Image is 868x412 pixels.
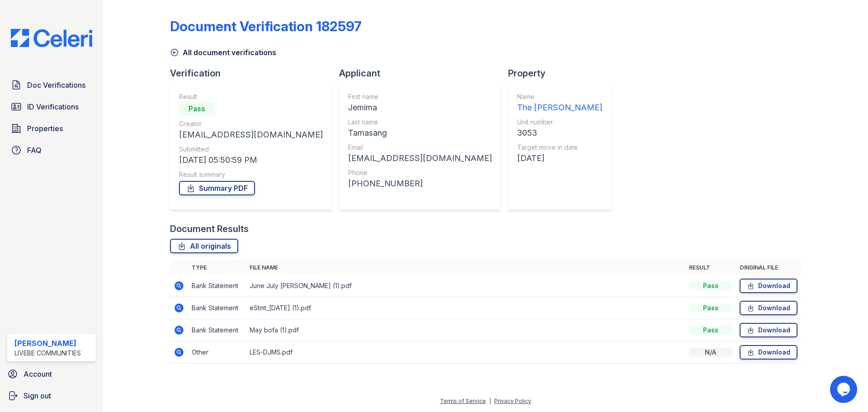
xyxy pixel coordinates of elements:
[170,47,276,58] a: All document verifications
[4,365,99,383] a: Account
[170,239,238,253] a: All originals
[170,18,362,34] div: Document Verification 182597
[689,326,732,335] div: Pass
[27,123,63,134] span: Properties
[689,281,732,290] div: Pass
[740,301,797,315] a: Download
[689,303,732,313] div: Pass
[179,154,323,166] div: [DATE] 05:50:59 PM
[27,145,42,156] span: FAQ
[517,92,602,101] div: Name
[517,92,602,114] a: Name The [PERSON_NAME]
[348,168,492,177] div: Phone
[246,341,685,364] td: LES-DJMS.pdf
[14,338,81,349] div: [PERSON_NAME]
[179,128,323,141] div: [EMAIL_ADDRESS][DOMAIN_NAME]
[517,152,602,165] div: [DATE]
[179,119,323,128] div: Creator
[348,143,492,152] div: Email
[7,98,96,116] a: ID Verifications
[246,319,685,341] td: May bofa (1).pdf
[689,348,732,357] div: N/A
[179,92,323,101] div: Result
[740,323,797,337] a: Download
[517,101,602,114] div: The [PERSON_NAME]
[4,387,99,405] a: Sign out
[188,341,246,364] td: Other
[7,141,96,159] a: FAQ
[348,177,492,190] div: [PHONE_NUMBER]
[188,275,246,297] td: Bank Statement
[517,127,602,139] div: 3053
[170,67,339,80] div: Verification
[24,369,52,379] span: Account
[188,297,246,319] td: Bank Statement
[188,319,246,341] td: Bank Statement
[27,101,79,112] span: ID Verifications
[348,152,492,165] div: [EMAIL_ADDRESS][DOMAIN_NAME]
[4,29,99,47] img: CE_Logo_Blue-a8612792a0a2168367f1c8372b55b34899dd931a85d93a1a3d3e32e68fde9ad4.png
[348,127,492,139] div: Tamasang
[517,118,602,127] div: Unit number
[830,376,859,403] iframe: chat widget
[489,398,491,404] div: |
[685,260,736,275] th: Result
[24,390,51,401] span: Sign out
[27,80,85,90] span: Doc Verifications
[179,145,323,154] div: Submitted
[246,297,685,319] td: eStmt_[DATE] (1).pdf
[170,223,249,235] div: Document Results
[740,345,797,360] a: Download
[179,181,255,195] a: Summary PDF
[494,398,531,404] a: Privacy Policy
[339,67,508,80] div: Applicant
[348,118,492,127] div: Last name
[517,143,602,152] div: Target move in date
[740,279,797,293] a: Download
[179,101,215,116] div: Pass
[179,170,323,179] div: Result summary
[348,101,492,114] div: Jemima
[736,260,801,275] th: Original file
[7,119,96,137] a: Properties
[348,92,492,101] div: First name
[14,349,81,358] div: LiveBe Communities
[246,260,685,275] th: File name
[440,398,486,404] a: Terms of Service
[7,76,96,94] a: Doc Verifications
[246,275,685,297] td: June July [PERSON_NAME] (1).pdf
[508,67,618,80] div: Property
[188,260,246,275] th: Type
